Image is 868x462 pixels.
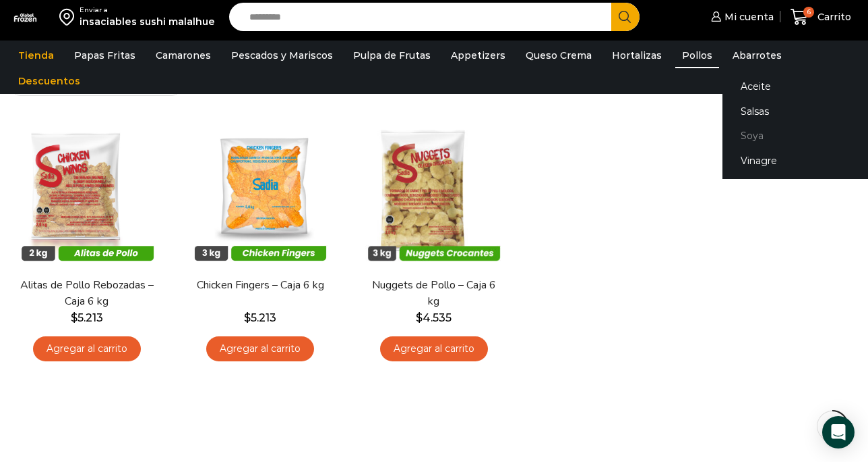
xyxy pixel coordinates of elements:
[708,3,774,30] a: Mi cuenta
[814,10,851,24] span: Carrito
[519,43,598,68] a: Queso Crema
[675,43,719,68] a: Pollos
[787,1,855,33] a: 6 Carrito
[224,43,340,68] a: Pescados y Mariscos
[11,68,87,94] a: Descuentos
[149,43,218,68] a: Camarones
[80,15,215,28] div: insaciables sushi malalhue
[365,278,503,309] a: Nuggets de Pollo – Caja 6 kg
[244,311,276,324] bdi: 5.213
[416,311,452,324] bdi: 4.535
[206,336,314,361] a: Agregar al carrito: “Chicken Fingers - Caja 6 kg”
[611,3,640,31] button: Search button
[244,311,251,324] span: $
[605,43,669,68] a: Hortalizas
[803,7,814,18] span: 6
[721,10,774,24] span: Mi cuenta
[59,5,80,28] img: address-field-icon.svg
[71,311,103,324] bdi: 5.213
[80,5,215,15] div: Enviar a
[71,311,77,324] span: $
[346,43,437,68] a: Pulpa de Frutas
[67,43,142,68] a: Papas Fritas
[416,311,423,324] span: $
[191,278,330,293] a: Chicken Fingers – Caja 6 kg
[380,336,488,361] a: Agregar al carrito: “Nuggets de Pollo - Caja 6 kg”
[11,43,61,68] a: Tienda
[18,278,156,309] a: Alitas de Pollo Rebozadas – Caja 6 kg
[33,336,141,361] a: Agregar al carrito: “Alitas de Pollo Rebozadas - Caja 6 kg”
[726,43,788,68] a: Abarrotes
[822,416,855,448] div: Open Intercom Messenger
[444,43,512,68] a: Appetizers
